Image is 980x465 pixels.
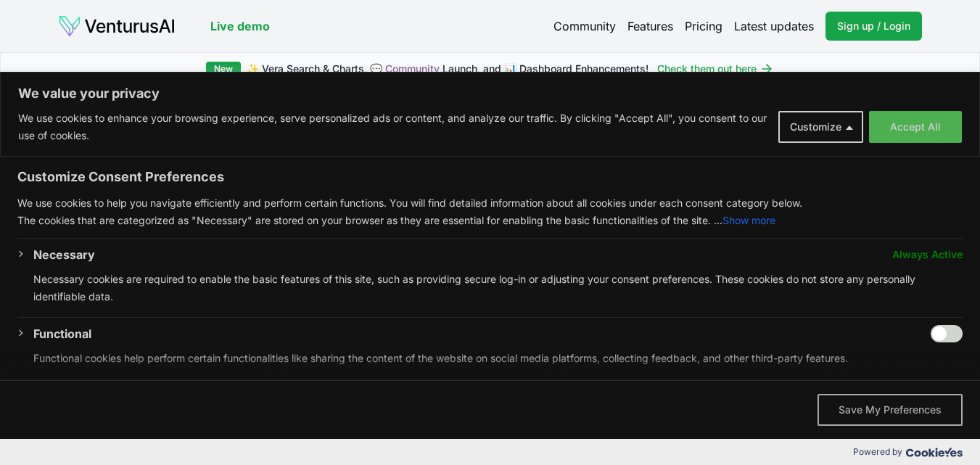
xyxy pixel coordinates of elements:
a: Sign up / Login [825,12,922,41]
button: Show more [722,212,775,229]
img: Cookieyes logo [906,448,963,457]
p: Functional cookies help perform certain functionalities like sharing the content of the website o... [33,350,963,367]
button: Functional [33,325,91,342]
p: We use cookies to enhance your browsing experience, serve personalized ads or content, and analyz... [18,110,767,144]
div: New [206,62,241,76]
button: Accept All [869,111,962,143]
button: Save My Preferences [818,394,963,426]
p: Necessary cookies are required to enable the basic features of this site, such as providing secur... [33,271,963,305]
input: Enable Functional [931,325,963,342]
span: Customize Consent Preferences [17,168,224,186]
span: ✨ Vera Search & Charts, 💬 Launch, and 📊 Dashboard Enhancements! [247,62,648,76]
p: We use cookies to help you navigate efficiently and perform certain functions. You will find deta... [17,194,963,212]
span: Sign up / Login [837,19,910,33]
button: Customize [778,111,863,143]
p: The cookies that are categorized as "Necessary" are stored on your browser as they are essential ... [17,212,963,229]
span: Always Active [892,246,963,263]
button: Necessary [33,246,95,263]
a: Community [553,17,616,35]
a: Community [385,62,440,75]
a: Features [627,17,673,35]
a: Live demo [210,17,270,35]
a: Check them out here [657,62,774,76]
a: Pricing [685,17,722,35]
img: logo [58,15,176,38]
p: We value your privacy [18,85,962,102]
a: Latest updates [734,17,814,35]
